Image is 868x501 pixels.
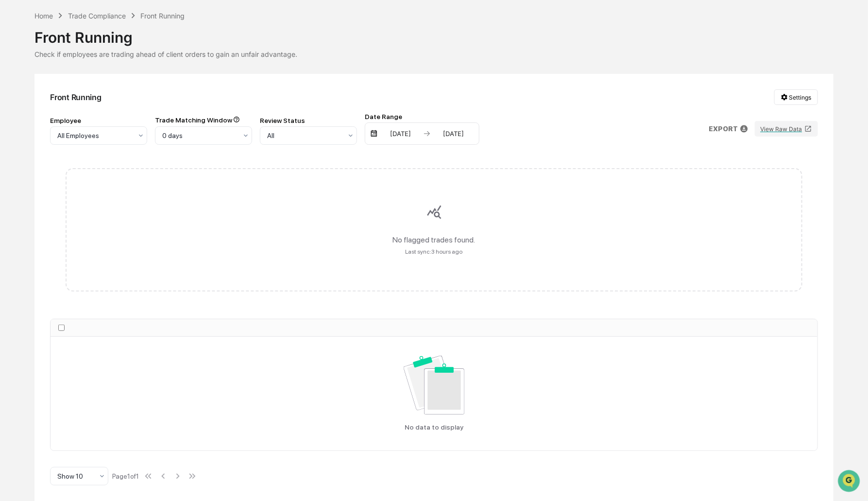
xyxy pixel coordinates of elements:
[155,116,252,124] div: Trade Matching Window
[67,118,124,136] a: 🗄️Attestations
[10,74,27,91] img: 1746055101610-c473b297-6a78-478c-a979-82029cc54cd1
[50,92,101,102] div: Front Running
[709,125,738,133] p: EXPORT
[68,12,126,20] div: Trade Compliance
[33,84,123,91] div: We're available if you need us!
[406,248,463,255] div: Last sync: 3 hours ago
[97,164,118,172] span: Pylon
[34,21,833,46] div: Front Running
[370,130,378,138] img: calendar
[260,117,357,124] div: Review Status
[755,121,818,137] button: View Raw Data
[423,130,431,138] img: arrow right
[405,423,463,431] p: No data to display
[80,122,120,132] span: Attestations
[433,130,474,138] div: [DATE]
[393,235,476,244] div: No flagged trades found.
[404,356,464,415] img: No data available
[112,472,139,480] div: Page 1 of 1
[165,77,177,88] button: Start new chat
[68,164,118,172] a: Powered byPylon
[140,12,185,20] div: Front Running
[10,141,17,149] div: 🔎
[10,123,17,131] div: 🖐️
[34,12,53,20] div: Home
[365,113,479,121] div: Date Range
[380,130,421,138] div: [DATE]
[10,20,177,35] p: How can we help?
[33,74,159,84] div: Start new chat
[50,117,147,124] div: Employee
[34,50,833,58] div: Check if employees are trading ahead of client orders to gain an unfair advantage.
[6,118,67,136] a: 🖐️Preclearance
[70,123,78,131] div: 🗄️
[19,122,63,132] span: Preclearance
[6,137,65,154] a: 🔎Data Lookup
[19,140,61,150] span: Data Lookup
[837,469,863,495] iframe: Open customer support
[774,89,818,105] button: Settings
